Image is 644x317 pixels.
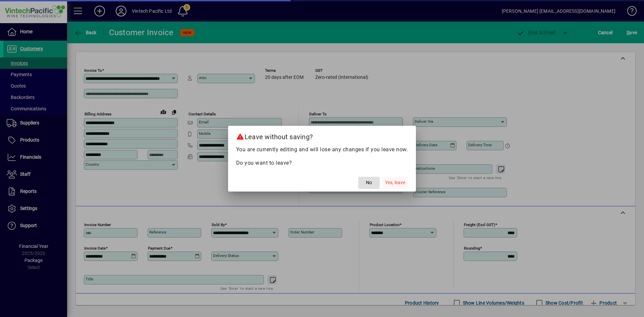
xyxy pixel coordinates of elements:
button: No [358,177,380,189]
p: You are currently editing and will lose any changes if you leave now. [236,146,408,154]
button: Yes, leave [382,177,408,189]
span: No [366,179,372,186]
h2: Leave without saving? [228,126,416,145]
span: Yes, leave [385,179,405,186]
p: Do you want to leave? [236,159,408,167]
